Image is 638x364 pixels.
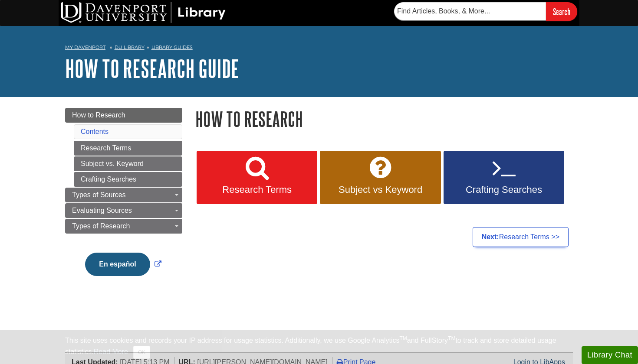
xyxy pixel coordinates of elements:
[72,191,126,198] span: Types of Sources
[320,151,441,205] a: Subject vs Keyword
[582,346,638,364] button: Library Chat
[65,55,239,82] a: How to Research Guide
[65,219,182,234] a: Types of Research
[151,44,193,50] a: Library Guides
[197,151,317,205] a: Research Terms
[65,44,105,51] a: My Davenport
[450,184,558,195] span: Crafting Searches
[115,44,145,50] a: DU Library
[65,42,573,55] nav: breadcrumb
[448,335,455,341] sup: TM
[72,222,130,230] span: Types of Research
[85,253,150,276] button: En español
[482,233,499,240] strong: Next:
[74,156,182,171] a: Subject vs. Keyword
[394,2,577,21] form: Searches DU Library's articles, books, and more
[394,2,546,20] input: Find Articles, Books, & More...
[81,128,109,135] a: Contents
[195,108,573,130] h1: How to Research
[72,111,125,119] span: How to Research
[61,2,226,23] img: DU Library
[74,172,182,187] a: Crafting Searches
[65,188,182,202] a: Types of Sources
[65,108,182,123] a: How to Research
[399,335,407,341] sup: TM
[444,151,564,205] a: Crafting Searches
[133,346,150,359] button: Close
[473,227,569,247] a: Next:Research Terms >>
[326,184,434,195] span: Subject vs Keyword
[65,108,182,291] div: Guide Page Menu
[546,2,577,21] input: Search
[74,141,182,156] a: Research Terms
[72,207,132,214] span: Evaluating Sources
[83,260,163,268] a: Link opens in new window
[65,203,182,218] a: Evaluating Sources
[65,335,573,359] div: This site uses cookies and records your IP address for usage statistics. Additionally, we use Goo...
[203,184,311,195] span: Research Terms
[94,348,128,355] a: Read More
